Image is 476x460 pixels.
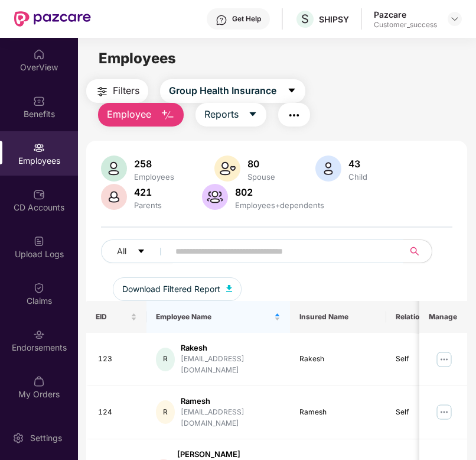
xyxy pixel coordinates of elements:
[299,407,377,418] div: Ramesh
[233,186,327,198] div: 802
[101,156,127,182] img: svg+xml;base64,PHN2ZyB4bWxucz0iaHR0cDovL3d3dy53My5vcmcvMjAwMC9zdmciIHhtbG5zOnhsaW5rPSJodHRwOi8vd3...
[160,79,305,103] button: Group Health Insurancecaret-down
[132,200,164,210] div: Parents
[86,301,146,333] th: EID
[301,12,309,26] span: S
[396,407,449,418] div: Self
[117,245,126,258] span: All
[98,407,137,418] div: 124
[161,108,175,122] img: svg+xml;base64,PHN2ZyB4bWxucz0iaHR0cDovL3d3dy53My5vcmcvMjAwMC9zdmciIHhtbG5zOnhsaW5rPSJodHRwOi8vd3...
[346,158,370,170] div: 43
[202,184,228,210] img: svg+xml;base64,PHN2ZyB4bWxucz0iaHR0cDovL3d3dy53My5vcmcvMjAwMC9zdmciIHhtbG5zOnhsaW5rPSJodHRwOi8vd3...
[181,342,281,354] div: Rakesh
[33,282,45,294] img: svg+xml;base64,PHN2ZyBpZD0iQ2xhaW0iIHhtbG5zPSJodHRwOi8vd3d3LnczLm9yZy8yMDAwL3N2ZyIgd2lkdGg9IjIwIi...
[98,354,137,365] div: 123
[386,301,458,333] th: Relationship
[419,301,467,333] th: Manage
[132,172,177,182] div: Employees
[33,189,45,200] img: svg+xml;base64,PHN2ZyBpZD0iQ0RfQWNjb3VudHMiIGRhdGEtbmFtZT0iQ0QgQWNjb3VudHMiIHhtbG5zPSJodHRwOi8vd3...
[435,403,454,422] img: manageButton
[33,329,45,341] img: svg+xml;base64,PHN2ZyBpZD0iRW5kb3JzZW1lbnRzIiB4bWxucz0iaHR0cDovL3d3dy53My5vcmcvMjAwMC9zdmciIHdpZH...
[137,247,145,257] span: caret-down
[132,158,177,170] div: 258
[435,350,454,369] img: manageButton
[95,85,109,99] img: svg+xml;base64,PHN2ZyB4bWxucz0iaHR0cDovL3d3dy53My5vcmcvMjAwMC9zdmciIHdpZHRoPSIyNCIgaGVpZ2h0PSIyNC...
[233,200,327,210] div: Employees+dependents
[181,396,281,407] div: Ramesh
[33,235,45,247] img: svg+xml;base64,PHN2ZyBpZD0iVXBsb2FkX0xvZ3MiIGRhdGEtbmFtZT0iVXBsb2FkIExvZ3MiIHhtbG5zPSJodHRwOi8vd3...
[346,172,370,182] div: Child
[226,285,232,292] img: svg+xml;base64,PHN2ZyB4bWxucz0iaHR0cDovL3d3dy53My5vcmcvMjAwMC9zdmciIHhtbG5zOnhsaW5rPSJodHRwOi8vd3...
[396,312,440,322] span: Relationship
[122,283,220,296] span: Download Filtered Report
[245,172,278,182] div: Spouse
[287,108,301,122] img: svg+xml;base64,PHN2ZyB4bWxucz0iaHR0cDovL3d3dy53My5vcmcvMjAwMC9zdmciIHdpZHRoPSIyNCIgaGVpZ2h0PSIyNC...
[403,247,426,256] span: search
[181,407,281,429] div: [EMAIL_ADDRESS][DOMAIN_NAME]
[98,103,184,127] button: Employee
[33,95,45,107] img: svg+xml;base64,PHN2ZyBpZD0iQmVuZWZpdHMiIHhtbG5zPSJodHRwOi8vd3d3LnczLm9yZy8yMDAwL3N2ZyIgd2lkdGg9Ij...
[96,312,128,322] span: EID
[232,14,261,24] div: Get Help
[204,107,239,122] span: Reports
[113,83,139,98] span: Filters
[33,375,45,387] img: svg+xml;base64,PHN2ZyBpZD0iTXlfT3JkZXJzIiBkYXRhLW5hbWU9Ik15IE9yZGVycyIgeG1sbnM9Imh0dHA6Ly93d3cudz...
[99,50,176,67] span: Employees
[287,86,296,96] span: caret-down
[299,354,377,365] div: Rakesh
[214,156,240,182] img: svg+xml;base64,PHN2ZyB4bWxucz0iaHR0cDovL3d3dy53My5vcmcvMjAwMC9zdmciIHhtbG5zOnhsaW5rPSJodHRwOi8vd3...
[14,11,91,27] img: New Pazcare Logo
[156,312,272,322] span: Employee Name
[374,20,437,30] div: Customer_success
[216,14,227,26] img: svg+xml;base64,PHN2ZyBpZD0iSGVscC0zMngzMiIgeG1sbnM9Imh0dHA6Ly93d3cudzMub3JnLzIwMDAvc3ZnIiB3aWR0aD...
[86,79,148,103] button: Filters
[319,14,349,25] div: SHIPSY
[27,432,66,444] div: Settings
[374,9,437,20] div: Pazcare
[33,48,45,60] img: svg+xml;base64,PHN2ZyBpZD0iSG9tZSIgeG1sbnM9Imh0dHA6Ly93d3cudzMub3JnLzIwMDAvc3ZnIiB3aWR0aD0iMjAiIG...
[33,142,45,154] img: svg+xml;base64,PHN2ZyBpZD0iRW1wbG95ZWVzIiB4bWxucz0iaHR0cDovL3d3dy53My5vcmcvMjAwMC9zdmciIHdpZHRoPS...
[101,184,127,210] img: svg+xml;base64,PHN2ZyB4bWxucz0iaHR0cDovL3d3dy53My5vcmcvMjAwMC9zdmciIHhtbG5zOnhsaW5rPSJodHRwOi8vd3...
[315,156,341,182] img: svg+xml;base64,PHN2ZyB4bWxucz0iaHR0cDovL3d3dy53My5vcmcvMjAwMC9zdmciIHhtbG5zOnhsaW5rPSJodHRwOi8vd3...
[181,354,281,376] div: [EMAIL_ADDRESS][DOMAIN_NAME]
[245,158,278,170] div: 80
[396,354,449,365] div: Self
[290,301,386,333] th: Insured Name
[195,103,266,127] button: Reportscaret-down
[450,14,459,24] img: svg+xml;base64,PHN2ZyBpZD0iRHJvcGRvd24tMzJ4MzIiIHhtbG5zPSJodHRwOi8vd3d3LnczLm9yZy8yMDAwL3N2ZyIgd2...
[132,186,164,198] div: 421
[107,107,151,122] span: Employee
[12,432,24,444] img: svg+xml;base64,PHN2ZyBpZD0iU2V0dGluZy0yMHgyMCIgeG1sbnM9Imh0dHA6Ly93d3cudzMub3JnLzIwMDAvc3ZnIiB3aW...
[113,277,242,301] button: Download Filtered Report
[248,109,257,120] span: caret-down
[156,400,175,424] div: R
[169,83,276,98] span: Group Health Insurance
[156,348,175,371] div: R
[101,239,173,263] button: Allcaret-down
[403,239,432,263] button: search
